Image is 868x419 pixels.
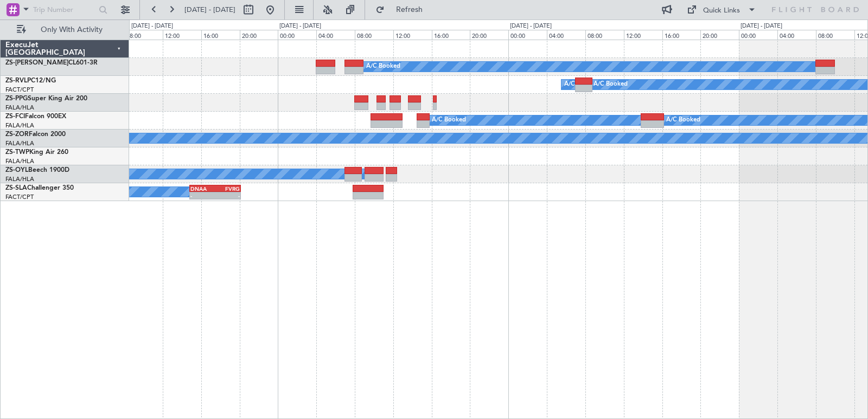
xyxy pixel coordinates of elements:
[190,185,215,192] div: DNAA
[739,30,777,40] div: 00:00
[12,21,118,38] button: Only With Activity
[215,192,240,199] div: -
[215,185,240,192] div: FVRG
[5,131,66,138] a: ZS-ZORFalcon 2000
[5,193,34,201] a: FACT/CPT
[355,30,393,40] div: 08:00
[279,22,321,31] div: [DATE] - [DATE]
[5,185,27,191] span: ZS-SLA
[5,121,34,130] a: FALA/HLA
[510,22,552,31] div: [DATE] - [DATE]
[5,78,56,84] a: ZS-RVLPC12/NG
[28,26,114,34] span: Only With Activity
[5,86,34,94] a: FACT/CPT
[5,95,28,102] span: ZS-PPG
[432,112,466,128] div: A/C Booked
[624,30,662,40] div: 12:00
[741,22,782,31] div: [DATE] - [DATE]
[366,59,400,75] div: A/C Booked
[5,131,29,138] span: ZS-ZOR
[124,30,163,40] div: 08:00
[508,30,547,40] div: 00:00
[190,192,215,199] div: -
[5,104,34,112] a: FALA/HLA
[777,30,816,40] div: 04:00
[5,139,34,147] a: FALA/HLA
[5,60,68,66] span: ZS-[PERSON_NAME]
[184,5,235,15] span: [DATE] - [DATE]
[662,30,701,40] div: 16:00
[703,5,740,16] div: Quick Links
[387,6,432,14] span: Refresh
[5,60,98,66] a: ZS-[PERSON_NAME]CL601-3R
[432,30,470,40] div: 16:00
[585,30,624,40] div: 08:00
[5,113,66,120] a: ZS-FCIFalcon 900EX
[547,30,585,40] div: 04:00
[278,30,316,40] div: 00:00
[5,78,27,84] span: ZS-RVL
[700,30,739,40] div: 20:00
[5,149,68,156] a: ZS-TWPKing Air 260
[666,112,700,128] div: A/C Booked
[816,30,854,40] div: 08:00
[163,30,201,40] div: 12:00
[5,157,34,165] a: FALA/HLA
[5,167,28,173] span: ZS-OYL
[593,76,628,93] div: A/C Booked
[470,30,508,40] div: 20:00
[240,30,278,40] div: 20:00
[131,22,173,31] div: [DATE] - [DATE]
[5,95,87,102] a: ZS-PPGSuper King Air 200
[201,30,240,40] div: 16:00
[681,1,762,18] button: Quick Links
[393,30,432,40] div: 12:00
[5,185,74,191] a: ZS-SLAChallenger 350
[316,30,355,40] div: 04:00
[5,113,25,120] span: ZS-FCI
[371,1,436,18] button: Refresh
[564,76,609,93] div: A/C Unavailable
[5,175,34,183] a: FALA/HLA
[5,149,29,156] span: ZS-TWP
[33,2,95,18] input: Trip Number
[5,167,69,173] a: ZS-OYLBeech 1900D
